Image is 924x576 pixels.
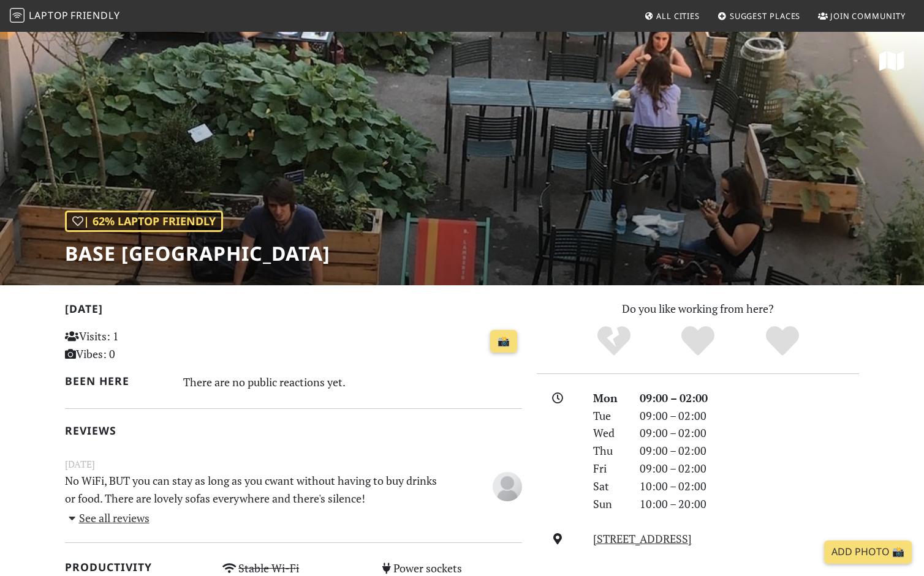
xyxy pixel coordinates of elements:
p: Do you like working from here? [537,300,859,318]
div: Sun [586,495,632,513]
h2: Been here [65,375,169,387]
a: See all reviews [65,511,150,525]
s: Stable Wi-Fi [238,561,299,575]
span: Laptop [29,9,69,22]
div: 09:00 – 02:00 [632,442,866,460]
a: All Cities [639,5,705,27]
div: In general, do you like working from here? [65,211,223,232]
h2: [DATE] [65,302,522,320]
div: Yes [656,324,740,358]
span: Join Community [830,10,906,21]
div: 09:00 – 02:00 [632,424,866,442]
h2: Reviews [65,424,522,437]
a: [STREET_ADDRESS] [593,531,692,546]
span: All Cities [656,10,700,21]
h2: Productivity [65,561,208,574]
span: Suggest Places [730,10,801,21]
div: 10:00 – 20:00 [632,495,866,513]
div: Sat [586,477,632,495]
div: 09:00 – 02:00 [632,460,866,477]
span: Friendly [70,9,119,22]
a: Join Community [813,5,911,27]
img: LaptopFriendly [10,8,25,23]
div: Thu [586,442,632,460]
div: 10:00 – 02:00 [632,477,866,495]
div: Fri [586,460,632,477]
a: LaptopFriendly LaptopFriendly [10,6,120,27]
a: Add Photo 📸 [824,540,912,564]
div: Tue [586,407,632,425]
div: 09:00 – 02:00 [632,407,866,425]
div: There are no public reactions yet. [183,372,523,392]
div: No [572,324,656,358]
div: 09:00 – 02:00 [632,389,866,407]
span: Anonymous [493,478,522,493]
a: 📸 [490,330,517,353]
div: Wed [586,424,632,442]
p: Visits: 1 Vibes: 0 [65,327,208,363]
div: Mon [586,389,632,407]
div: Definitely! [740,324,825,358]
img: blank-535327c66bd565773addf3077783bbfce4b00ec00e9fd257753287c682c7fa38.png [493,472,522,501]
a: Suggest Places [713,5,806,27]
h1: BASE [GEOGRAPHIC_DATA] [65,242,330,265]
p: No WiFi, BUT you can stay as long as you cwant without having to buy drinks or food. There are lo... [58,472,451,507]
small: [DATE] [58,457,529,472]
